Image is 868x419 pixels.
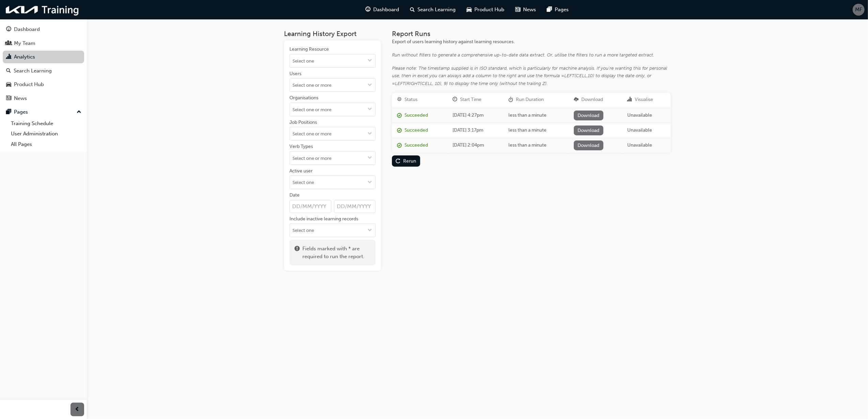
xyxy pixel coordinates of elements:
button: DashboardMy TeamAnalyticsSearch LearningProduct HubNews [3,22,84,106]
h3: Report Runs [392,30,671,38]
div: less than a minute [509,112,564,119]
div: Please note: The timestamp supplied is in ISO standard, which is particularly for machine analysi... [392,65,671,88]
span: duration-icon [509,97,514,103]
span: News [523,6,536,14]
span: clock-icon [453,97,457,103]
button: toggle menu [364,79,375,91]
span: down-icon [367,83,372,88]
h3: Learning History Export [284,30,381,38]
button: MF [853,4,865,16]
input: Userstoggle menu [290,79,375,91]
div: Product Hub [14,81,44,88]
img: kia-training [3,3,82,17]
div: [DATE] 3:17pm [453,127,498,134]
div: Learning Resource [289,46,329,53]
input: Learning Resourcetoggle menu [290,54,375,67]
a: User Administration [8,129,84,139]
div: News [14,95,27,102]
span: pages-icon [547,5,552,14]
span: MF [855,6,862,14]
div: Search Learning [14,67,52,75]
span: news-icon [6,96,11,102]
div: less than a minute [509,127,564,134]
span: report_succeeded-icon [397,128,402,134]
span: prev-icon [75,405,80,414]
span: up-icon [77,108,81,117]
span: chart-icon [627,97,632,103]
input: Organisationstoggle menu [290,103,375,116]
div: [DATE] 4:27pm [453,112,498,119]
span: exclaim-icon [295,245,300,260]
a: Download [574,111,603,120]
div: Verb Types [289,143,313,150]
div: My Team [14,39,35,47]
div: Date [289,192,300,199]
input: Job Positionstoggle menu [290,127,375,140]
input: Date [334,200,376,213]
a: All Pages [8,139,84,150]
a: Training Schedule [8,118,84,129]
span: down-icon [367,228,372,234]
span: Unavailable [627,127,652,133]
div: [DATE] 2:04pm [453,141,498,149]
div: Succeeded [405,112,428,119]
span: Unavailable [627,142,652,148]
div: Status [405,96,417,104]
div: Users [289,70,301,77]
div: Run Duration [516,96,544,104]
div: Organisations [289,95,318,101]
div: less than a minute [509,141,564,149]
div: Download [581,96,603,104]
button: toggle menu [364,152,375,165]
button: Rerun [392,155,420,167]
a: Analytics [3,51,84,63]
div: Succeeded [405,127,428,134]
button: Pages [3,106,84,118]
span: Pages [555,6,569,14]
span: search-icon [410,5,415,14]
div: Start Time [460,96,482,104]
button: toggle menu [364,127,375,140]
a: Product Hub [3,78,84,91]
a: My Team [3,37,84,50]
span: guage-icon [366,5,371,14]
div: Succeeded [405,141,428,149]
span: report_succeeded-icon [397,143,402,149]
span: pages-icon [6,109,11,115]
span: Search Learning [418,6,456,14]
span: report_succeeded-icon [397,113,402,119]
span: Unavailable [627,112,652,118]
div: Active user [289,168,313,174]
span: down-icon [367,58,372,64]
span: download-icon [574,97,579,103]
a: Dashboard [3,23,84,36]
a: Download [574,125,603,135]
input: Date [289,200,331,213]
span: Dashboard [374,6,399,14]
input: Active usertoggle menu [290,176,375,189]
span: down-icon [367,155,372,161]
div: Pages [14,108,28,116]
span: down-icon [367,180,372,186]
span: down-icon [367,131,372,137]
span: people-icon [6,40,11,47]
button: toggle menu [364,103,375,116]
input: Include inactive learning recordstoggle menu [290,224,375,237]
div: Visualise [635,96,653,104]
a: Search Learning [3,65,84,77]
a: pages-iconPages [542,3,574,17]
input: Verb Typestoggle menu [290,152,375,165]
span: chart-icon [6,54,11,60]
button: toggle menu [364,224,375,237]
span: target-icon [397,97,402,103]
div: Rerun [403,158,416,164]
span: car-icon [467,5,472,14]
a: News [3,92,84,105]
span: replay-icon [396,159,400,165]
div: Job Positions [289,119,317,126]
div: Run without filters to generate a comprehensive up-to-date data extract. Or, utilise the filters ... [392,51,671,59]
a: news-iconNews [510,3,542,17]
span: search-icon [6,68,11,74]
